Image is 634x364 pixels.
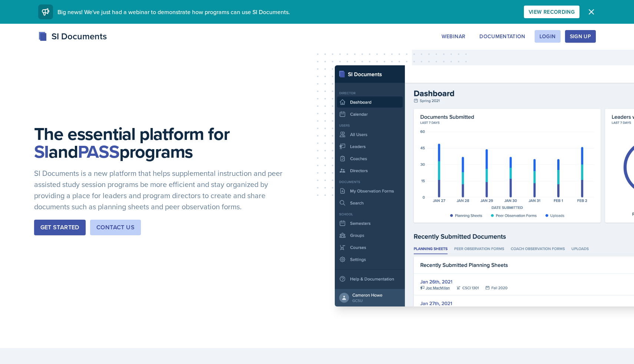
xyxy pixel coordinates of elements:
[539,33,556,39] div: Login
[90,220,141,235] button: Contact Us
[437,30,470,43] button: Webinar
[34,220,86,235] button: Get Started
[535,30,561,43] button: Login
[40,223,79,232] div: Get Started
[38,30,107,43] div: SI Documents
[57,8,290,16] span: Big news! We've just had a webinar to demonstrate how programs can use SI Documents.
[570,33,591,39] div: Sign Up
[524,6,579,18] button: View Recording
[442,33,465,39] div: Webinar
[529,9,575,15] div: View Recording
[479,33,525,39] div: Documentation
[565,30,596,43] button: Sign Up
[96,223,135,232] div: Contact Us
[475,30,530,43] button: Documentation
